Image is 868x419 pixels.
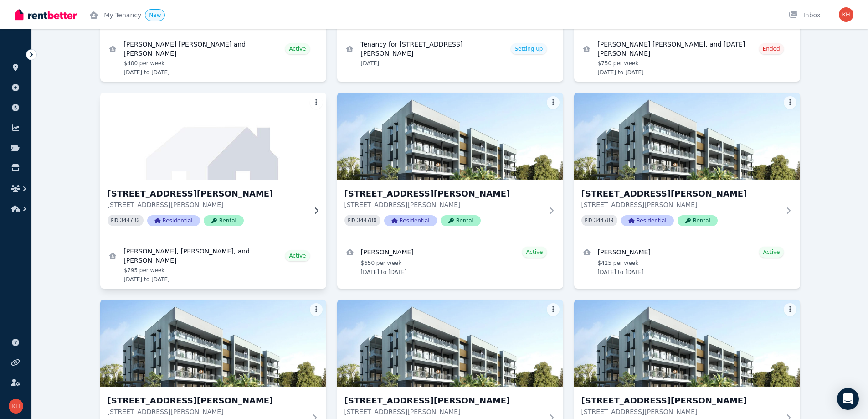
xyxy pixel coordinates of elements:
img: 4/26 Arthur Street, Coffs Harbour [94,90,332,182]
h3: [STREET_ADDRESS][PERSON_NAME] [344,394,543,407]
img: 9/26 Arthur Street, Coffs Harbour [574,300,800,387]
h3: [STREET_ADDRESS][PERSON_NAME] [108,394,306,407]
span: Rental [204,215,244,226]
button: More options [784,303,796,316]
code: 344789 [594,217,613,224]
img: 6/26 Arthur Street, Coffs Harbour [574,93,800,180]
a: View details for Arthur John Wilkinson and Maria Sol Abo Baruzze [100,34,326,82]
a: View details for Dominique Batenga [337,241,563,281]
button: More options [310,303,323,316]
a: View details for Joy Lee [574,241,800,281]
img: 8/26 Arthur Street, Coffs Harbour [337,300,563,387]
button: More options [547,96,560,109]
button: More options [310,96,323,109]
span: Rental [678,215,718,226]
div: Inbox [789,10,821,20]
code: 344786 [357,217,376,224]
img: 7/26 Arthur Street, Coffs Harbour [100,300,326,387]
span: Residential [147,215,200,226]
a: View details for Tenancy for 2/26 Arthur Street, Coffs Harbour [337,34,563,72]
p: [STREET_ADDRESS][PERSON_NAME] [344,200,543,209]
h3: [STREET_ADDRESS][PERSON_NAME] [108,187,306,200]
p: [STREET_ADDRESS][PERSON_NAME] [581,200,780,209]
p: [STREET_ADDRESS][PERSON_NAME] [108,200,306,209]
img: Karen Hickey [839,7,853,22]
a: 5/26 Arthur Street, Coffs Harbour[STREET_ADDRESS][PERSON_NAME][STREET_ADDRESS][PERSON_NAME]PID 34... [337,93,563,241]
small: PID [111,218,118,223]
a: View details for Ronaldo Cata Montes, Arleen Cabantoc, and Noel Bacunawa [574,34,800,82]
p: [STREET_ADDRESS][PERSON_NAME] [581,407,780,416]
span: Residential [384,215,437,226]
img: Karen Hickey [9,399,23,414]
a: 4/26 Arthur Street, Coffs Harbour[STREET_ADDRESS][PERSON_NAME][STREET_ADDRESS][PERSON_NAME]PID 34... [100,93,326,241]
img: RentBetter [15,8,77,21]
small: PID [585,218,592,223]
a: 6/26 Arthur Street, Coffs Harbour[STREET_ADDRESS][PERSON_NAME][STREET_ADDRESS][PERSON_NAME]PID 34... [574,93,800,241]
div: Open Intercom Messenger [837,388,859,410]
span: Rental [441,215,481,226]
span: New [149,12,161,18]
button: More options [547,303,560,316]
p: [STREET_ADDRESS][PERSON_NAME] [108,407,306,416]
code: 344780 [120,217,139,224]
h3: [STREET_ADDRESS][PERSON_NAME] [344,187,543,200]
a: View details for Joan Marie Abordo, Raquel Carandang, and Mary France Sinogbuhan [100,241,326,289]
small: PID [348,218,355,223]
h3: [STREET_ADDRESS][PERSON_NAME] [581,394,780,407]
h3: [STREET_ADDRESS][PERSON_NAME] [581,187,780,200]
button: More options [784,96,796,109]
span: Residential [621,215,674,226]
img: 5/26 Arthur Street, Coffs Harbour [337,93,563,180]
span: ORGANISE [7,50,36,57]
p: [STREET_ADDRESS][PERSON_NAME] [344,407,543,416]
